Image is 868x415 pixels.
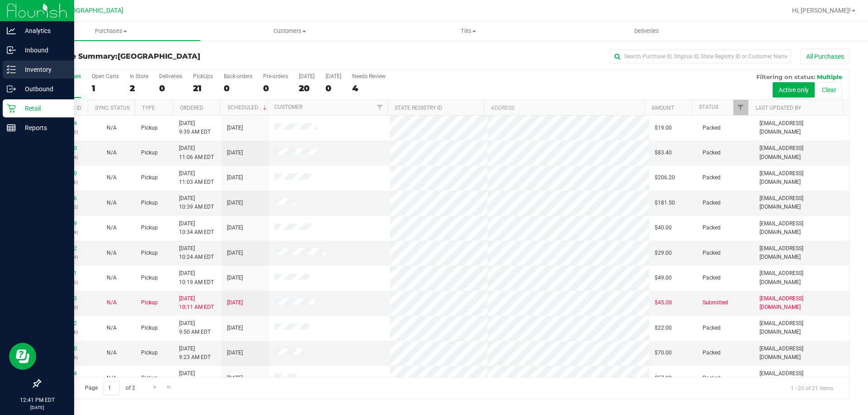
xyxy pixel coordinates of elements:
[7,84,16,93] inline-svg: Outbound
[179,144,214,161] span: [DATE] 11:06 AM EDT
[655,324,672,332] span: $22.00
[179,219,214,237] span: [DATE] 10:34 AM EDT
[655,124,672,132] span: $19.00
[817,73,842,80] span: Multiple
[200,22,379,41] a: Customers
[141,374,158,382] span: Pickup
[130,83,148,93] div: 2
[179,244,214,261] span: [DATE] 10:24 AM EDT
[227,124,243,132] span: [DATE]
[52,345,77,352] a: 11859990
[7,104,16,113] inline-svg: Retail
[227,324,243,332] span: [DATE]
[7,65,16,74] inline-svg: Inventory
[299,83,315,93] div: 20
[107,199,117,207] button: N/A
[703,124,721,132] span: Packed
[180,105,203,111] a: Ordered
[651,105,674,111] a: Amount
[179,294,214,312] span: [DATE] 10:11 AM EDT
[610,50,791,63] input: Search Purchase ID, Original ID, State Registry ID or Customer Name...
[107,299,117,306] span: Not Applicable
[107,149,117,156] span: Not Applicable
[16,25,70,36] p: Analytics
[159,83,182,93] div: 0
[52,195,77,201] a: 11860856
[263,73,288,79] div: Pre-orders
[16,103,70,114] p: Retail
[379,22,557,41] a: Tills
[703,249,721,257] span: Packed
[352,83,386,93] div: 4
[227,274,243,282] span: [DATE]
[792,7,851,14] span: Hi, [PERSON_NAME]!
[52,120,77,126] a: 11860004
[104,381,120,395] input: 1
[759,269,844,286] span: [EMAIL_ADDRESS][DOMAIN_NAME]
[655,298,672,307] span: $45.00
[4,404,70,411] p: [DATE]
[227,374,243,382] span: [DATE]
[107,224,117,231] span: Not Applicable
[352,73,386,79] div: Needs Review
[141,324,158,332] span: Pickup
[148,381,161,393] a: Go to the next page
[107,349,117,357] button: N/A
[379,27,557,35] span: Tills
[179,269,214,286] span: [DATE] 10:19 AM EDT
[107,350,117,356] span: Not Applicable
[141,249,158,257] span: Pickup
[655,173,675,182] span: $206.20
[95,105,130,111] a: Sync Status
[224,83,252,93] div: 0
[703,224,721,232] span: Packed
[193,83,213,93] div: 21
[655,199,675,207] span: $181.50
[52,295,77,302] a: 11860113
[16,45,70,56] p: Inbound
[703,149,721,157] span: Packed
[299,73,315,79] div: [DATE]
[9,343,36,370] iframe: Resource center
[557,22,736,41] a: Deliveries
[622,27,671,35] span: Deliveries
[52,270,77,276] a: 11860191
[759,194,844,211] span: [EMAIL_ADDRESS][DOMAIN_NAME]
[227,149,243,157] span: [DATE]
[227,249,243,257] span: [DATE]
[16,122,70,133] p: Reports
[655,249,672,257] span: $29.00
[4,396,70,404] p: 12:41 PM EDT
[92,83,119,93] div: 1
[655,149,672,157] span: $83.40
[92,73,119,79] div: Open Carts
[141,349,158,357] span: Pickup
[16,84,70,94] p: Outbound
[783,381,840,395] span: 1 - 20 of 21 items
[107,249,117,257] button: N/A
[16,64,70,75] p: Inventory
[40,52,310,61] h3: Purchase Summary:
[107,325,117,331] span: Not Applicable
[141,124,158,132] span: Pickup
[107,324,117,332] button: N/A
[224,73,252,79] div: Back-orders
[703,324,721,332] span: Packed
[52,170,77,177] a: 11860990
[179,319,211,336] span: [DATE] 9:50 AM EDT
[395,105,442,111] a: State Registry ID
[118,52,200,61] span: [GEOGRAPHIC_DATA]
[179,194,214,211] span: [DATE] 10:39 AM EDT
[227,173,243,182] span: [DATE]
[484,100,644,116] th: Address
[733,100,748,115] a: Filter
[759,294,844,312] span: [EMAIL_ADDRESS][DOMAIN_NAME]
[179,169,214,187] span: [DATE] 11:03 AM EDT
[52,220,77,227] a: 11860779
[107,375,117,381] span: Not Applicable
[703,298,728,307] span: Submitted
[274,104,302,110] a: Customer
[163,381,176,393] a: Go to the last page
[141,298,158,307] span: Pickup
[52,245,77,252] a: 11860422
